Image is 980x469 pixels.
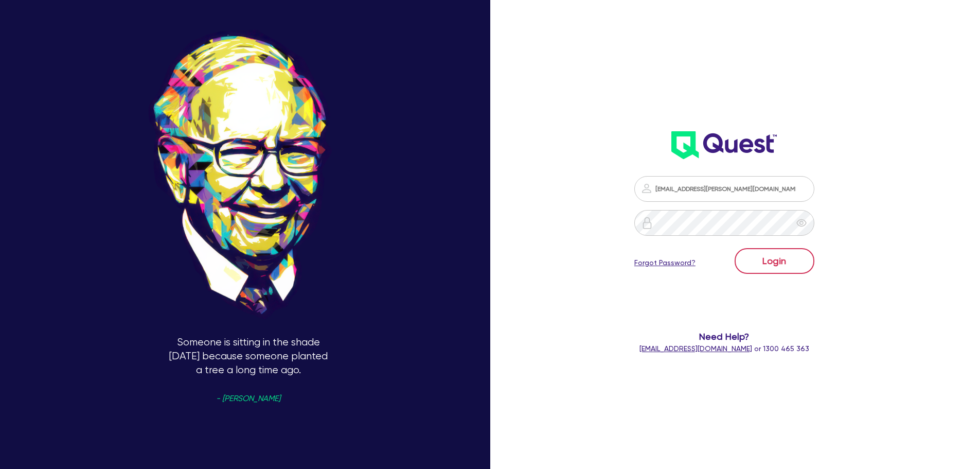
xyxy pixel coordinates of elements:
[796,218,807,228] span: eye
[671,131,777,159] img: wH2k97JdezQIQAAAABJRU5ErkJggg==
[640,182,653,195] img: icon-password
[735,248,814,274] button: Login
[593,329,856,343] span: Need Help?
[641,217,653,229] img: icon-password
[634,176,814,202] input: Email address
[639,344,809,353] span: or 1300 465 363
[639,344,752,353] a: [EMAIL_ADDRESS][DOMAIN_NAME]
[634,257,696,268] a: Forgot Password?
[216,395,280,403] span: - [PERSON_NAME]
